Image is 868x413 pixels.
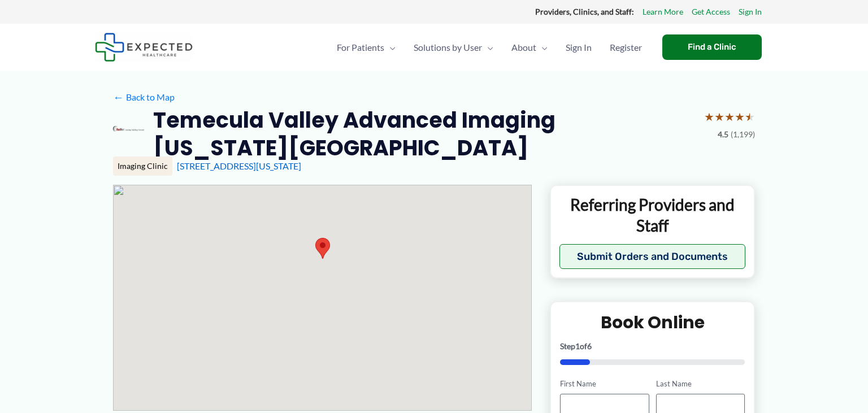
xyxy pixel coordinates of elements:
[704,106,714,127] span: ★
[656,379,745,389] label: Last Name
[113,92,124,102] span: ←
[328,28,651,67] nav: Primary Site Navigation
[560,342,745,350] p: Step of
[511,28,536,67] span: About
[575,341,580,351] span: 1
[560,379,649,389] label: First Name
[177,160,301,171] a: [STREET_ADDRESS][US_STATE]
[95,33,193,62] img: Expected Healthcare Logo - side, dark font, small
[643,5,683,19] a: Learn More
[745,106,755,127] span: ★
[536,28,548,67] span: Menu Toggle
[724,106,735,127] span: ★
[692,5,730,19] a: Get Access
[113,156,172,176] div: Imaging Clinic
[735,106,745,127] span: ★
[384,28,396,67] span: Menu Toggle
[566,28,592,67] span: Sign In
[414,28,482,67] span: Solutions by User
[739,5,762,19] a: Sign In
[153,106,695,162] h2: Temecula Valley Advanced Imaging [US_STATE][GEOGRAPHIC_DATA]
[731,127,755,142] span: (1,199)
[610,28,642,67] span: Register
[718,127,728,142] span: 4.5
[535,7,634,16] strong: Providers, Clinics, and Staff:
[559,194,745,236] p: Referring Providers and Staff
[482,28,493,67] span: Menu Toggle
[328,28,405,67] a: For PatientsMenu Toggle
[662,34,762,60] a: Find a Clinic
[405,28,502,67] a: Solutions by UserMenu Toggle
[502,28,557,67] a: AboutMenu Toggle
[113,89,175,106] a: ←Back to Map
[557,28,601,67] a: Sign In
[587,341,592,351] span: 6
[601,28,651,67] a: Register
[560,311,745,333] h2: Book Online
[337,28,384,67] span: For Patients
[714,106,724,127] span: ★
[559,244,745,269] button: Submit Orders and Documents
